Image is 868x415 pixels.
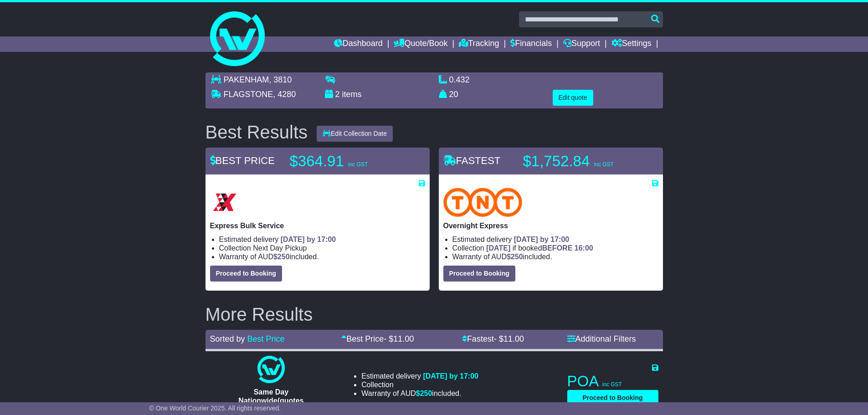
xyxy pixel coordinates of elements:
[210,221,425,230] p: Express Bulk Service
[416,389,432,397] span: $
[486,244,593,252] span: if booked
[290,152,404,170] p: $364.91
[219,252,425,261] li: Warranty of AUD included.
[507,253,523,261] span: $
[449,90,458,99] span: 20
[443,155,501,166] span: FASTEST
[553,90,593,106] button: Edit quote
[317,126,393,142] button: Edit Collection Date
[205,304,663,324] h2: More Results
[335,90,340,99] span: 2
[452,235,658,244] li: Estimated delivery
[594,161,613,168] span: inc GST
[238,388,303,413] span: Same Day Nationwide(quotes take 0.5-1 hour)
[449,75,470,84] span: 0.432
[611,36,652,52] a: Settings
[341,334,414,343] a: Best Price- $11.00
[423,372,478,380] span: [DATE] by 17:00
[567,372,658,390] p: POA
[269,75,292,84] span: , 3810
[452,244,658,252] li: Collection
[273,253,290,261] span: $
[149,405,281,412] span: © One World Courier 2025. All rights reserved.
[219,235,425,244] li: Estimated delivery
[452,252,658,261] li: Warranty of AUD included.
[224,75,269,84] span: PAKENHAM
[511,253,523,261] span: 250
[210,266,282,282] button: Proceed to Booking
[494,334,524,343] span: - $
[503,334,524,343] span: 11.00
[462,334,524,343] a: Fastest- $11.00
[394,36,447,52] a: Quote/Book
[334,36,383,52] a: Dashboard
[384,334,414,343] span: - $
[443,188,523,217] img: TNT Domestic: Overnight Express
[567,390,658,406] button: Proceed to Booking
[281,236,336,243] span: [DATE] by 17:00
[514,236,570,243] span: [DATE] by 17:00
[361,380,478,389] li: Collection
[273,90,296,99] span: , 4280
[247,334,285,343] a: Best Price
[575,244,593,252] span: 16:00
[210,155,275,166] span: BEST PRICE
[219,244,425,252] li: Collection
[210,188,239,217] img: Border Express: Express Bulk Service
[361,372,478,380] li: Estimated delivery
[201,122,313,142] div: Best Results
[393,334,414,343] span: 11.00
[459,36,499,52] a: Tracking
[523,152,637,170] p: $1,752.84
[348,161,368,168] span: inc GST
[443,266,515,282] button: Proceed to Booking
[257,356,285,383] img: One World Courier: Same Day Nationwide(quotes take 0.5-1 hour)
[210,334,245,343] span: Sorted by
[567,334,636,343] a: Additional Filters
[443,221,658,230] p: Overnight Express
[602,381,622,388] span: inc GST
[224,90,273,99] span: FLAGSTONE
[342,90,362,99] span: items
[253,244,307,252] span: Next Day Pickup
[563,36,600,52] a: Support
[510,36,552,52] a: Financials
[277,253,290,261] span: 250
[420,389,432,397] span: 250
[486,244,510,252] span: [DATE]
[361,389,478,398] li: Warranty of AUD included.
[542,244,573,252] span: BEFORE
